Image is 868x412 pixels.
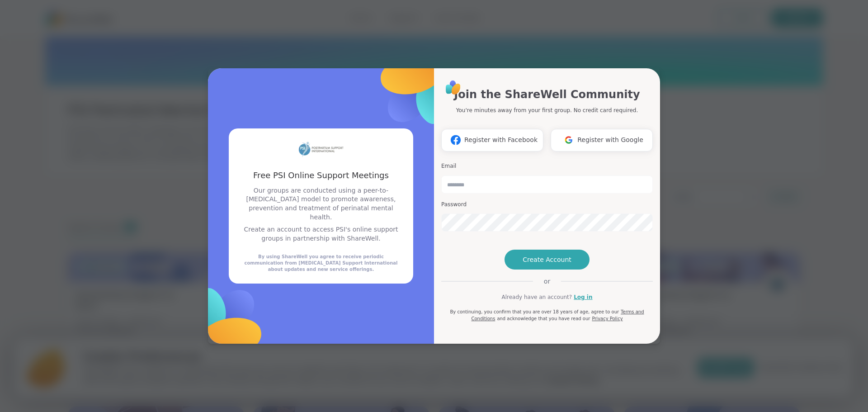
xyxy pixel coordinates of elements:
p: Our groups are conducted using a peer-to-[MEDICAL_DATA] model to promote awareness, prevention an... [240,186,402,222]
span: or [533,277,561,286]
button: Register with Google [551,129,653,152]
h3: Email [441,162,653,170]
img: partner logo [298,139,344,159]
p: Create an account to access PSI's online support groups in partnership with ShareWell. [240,225,402,243]
p: You're minutes away from your first group. No credit card required. [456,106,638,114]
h1: Join the ShareWell Community [454,86,640,103]
a: Privacy Policy [592,316,623,321]
a: Terms and Conditions [471,309,644,321]
span: and acknowledge that you have read our [497,316,590,321]
img: ShareWell Logomark [340,13,494,166]
h3: Password [441,201,653,208]
div: By using ShareWell you agree to receive periodic communication from [MEDICAL_DATA] Support Intern... [240,254,402,273]
img: ShareWell Logo [443,77,463,98]
span: Create Account [523,255,571,264]
img: ShareWell Logomark [560,132,577,148]
span: Register with Google [577,135,643,145]
img: ShareWell Logomark [149,246,302,399]
span: Already have an account? [501,293,572,301]
img: ShareWell Logomark [447,132,464,148]
span: Register with Facebook [464,135,538,145]
h3: Free PSI Online Support Meetings [240,170,402,181]
button: Create Account [505,250,590,270]
a: Log in [574,293,592,301]
span: By continuing, you confirm that you are over 18 years of age, agree to our [450,309,619,314]
button: Register with Facebook [441,129,543,152]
